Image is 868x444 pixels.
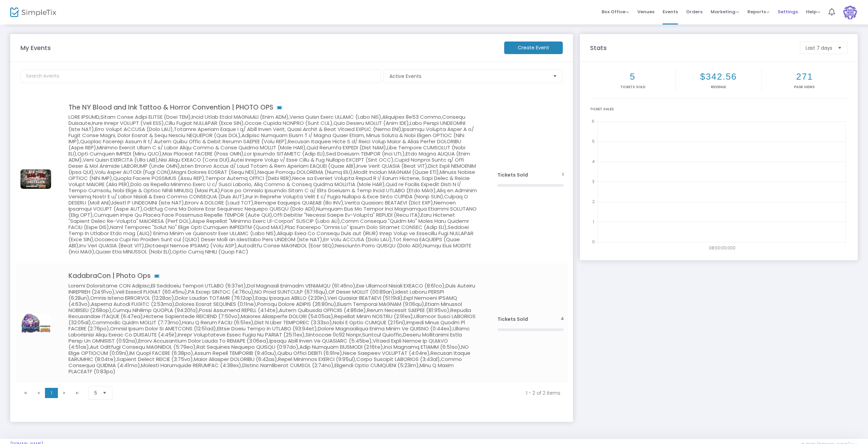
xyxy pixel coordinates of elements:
[125,390,561,396] kendo-pager-info: 1 - 2 of 2 items
[711,9,739,15] span: Marketing
[20,314,51,333] img: KadabraConMainLogo-png.jpg
[592,118,594,124] text: 6
[504,42,563,54] m-button: Create Event
[562,171,564,178] span: 1
[68,114,477,255] h5: LORE IPSUMD,Sitam Conse Adipi ELITSE (Doei TEM),Incid Utlab Etdol MAGNAALI (Enim ADM),Venia Quisn...
[677,84,760,89] p: Revenue
[709,245,735,251] text: 08:00:00.000
[590,106,848,112] div: Ticket Sales
[602,9,629,15] span: Box Office
[592,239,595,245] text: 0
[20,69,381,83] input: Search events
[100,387,109,399] button: Select
[763,84,846,89] p: Page Views
[497,171,528,178] span: Tickets Sold
[561,316,564,322] span: 4
[68,103,477,111] h4: The NY Blood and Ink Tattoo & Horror Convention | PHOTO OPS
[591,84,674,89] p: Tickets sold
[686,3,702,20] span: Orders
[592,138,595,144] text: 5
[550,70,560,83] button: Select
[45,388,58,398] span: Page 1
[68,283,477,375] h5: Loremi Dolorsitame CON Adipisc,Eli Seddoeiu Tempori UTLABO (6:37et),Dol Magnaali Enimadm VENIAMQU...
[806,9,820,15] span: Help
[763,71,846,82] h2: 271
[68,272,477,280] h4: KadabraCon | Photo Ops
[389,73,547,80] span: Active Events
[677,71,760,82] h2: $342.56
[593,219,594,225] text: 1
[17,43,501,52] m-panel-title: My Events
[497,316,528,323] span: Tickets Sold
[747,9,770,15] span: Reports
[778,3,798,20] span: Settings
[592,159,595,164] text: 4
[663,3,678,20] span: Events
[587,43,796,52] m-panel-title: Stats
[835,42,844,54] button: Select
[806,45,832,51] span: Last 7 days
[20,169,51,189] img: 638936498471974451TicketHeader.png
[637,3,654,20] span: Venues
[94,390,97,396] span: 5
[592,199,595,204] text: 2
[591,71,674,82] h2: 5
[592,179,594,184] text: 3
[16,95,568,383] div: Data table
